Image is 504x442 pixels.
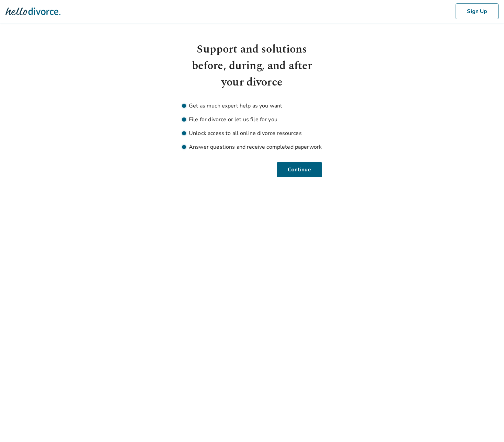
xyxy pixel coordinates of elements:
[278,162,322,177] button: Continue
[456,3,499,19] button: Sign Up
[5,4,60,18] img: Hello Divorce Logo
[182,143,322,151] li: Answer questions and receive completed paperwork
[182,115,322,124] li: File for divorce or let us file for you
[182,102,322,110] li: Get as much expert help as you want
[182,41,322,91] h1: Support and solutions before, during, and after your divorce
[182,129,322,137] li: Unlock access to all online divorce resources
